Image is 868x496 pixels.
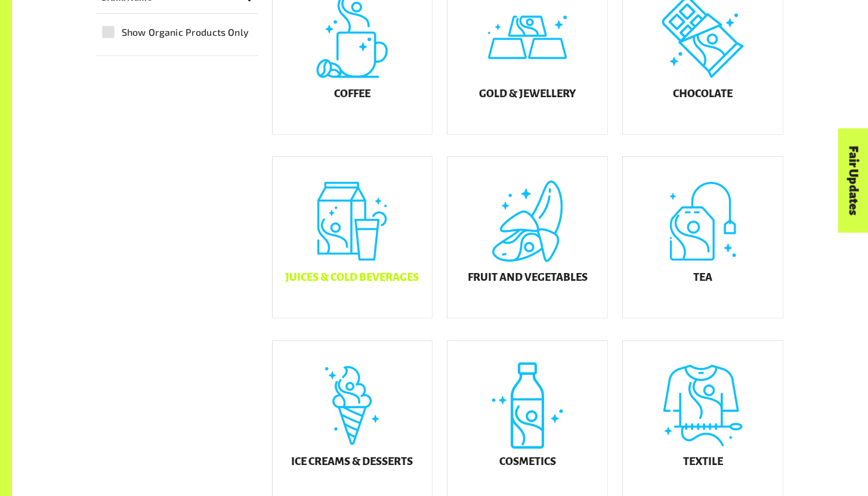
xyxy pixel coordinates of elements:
[673,88,733,100] h5: Chocolate
[447,156,608,318] a: Fruit and Vegetables
[683,456,723,468] h5: Textile
[285,272,419,284] h5: Juices & Cold Beverages
[499,456,556,468] h5: Cosmetics
[291,456,413,468] h5: Ice Creams & Desserts
[693,272,712,284] h5: Tea
[334,88,370,100] h5: Coffee
[622,156,783,318] a: Tea
[122,25,249,39] span: Show Organic Products Only
[479,88,576,100] h5: Gold & Jewellery
[468,272,588,284] h5: Fruit and Vegetables
[272,156,433,318] a: Juices & Cold Beverages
